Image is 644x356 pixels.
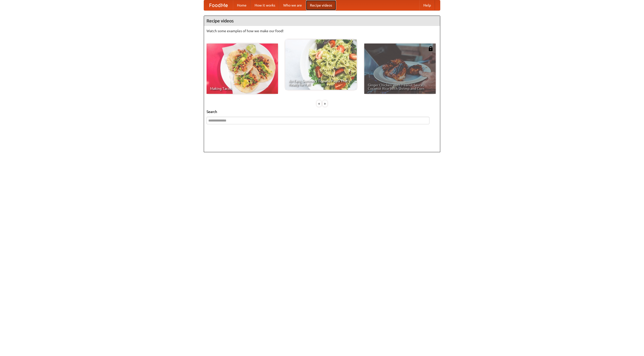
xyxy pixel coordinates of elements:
div: » [323,100,327,107]
a: Recipe videos [306,0,336,10]
div: « [317,100,321,107]
p: Watch some examples of how we make our food! [207,28,437,33]
h4: Recipe videos [204,16,440,26]
span: Making Tacos [210,87,274,90]
a: Home [233,0,251,10]
h5: Search [207,109,437,114]
a: Help [419,0,435,10]
a: An Easy, Summery Tomato Pasta That's Ready for Fall [285,39,357,90]
a: Who we are [279,0,306,10]
a: FoodMe [204,0,233,10]
img: 483408.png [428,46,433,51]
a: Making Tacos [207,44,278,94]
span: An Easy, Summery Tomato Pasta That's Ready for Fall [289,79,353,86]
a: How it works [251,0,279,10]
